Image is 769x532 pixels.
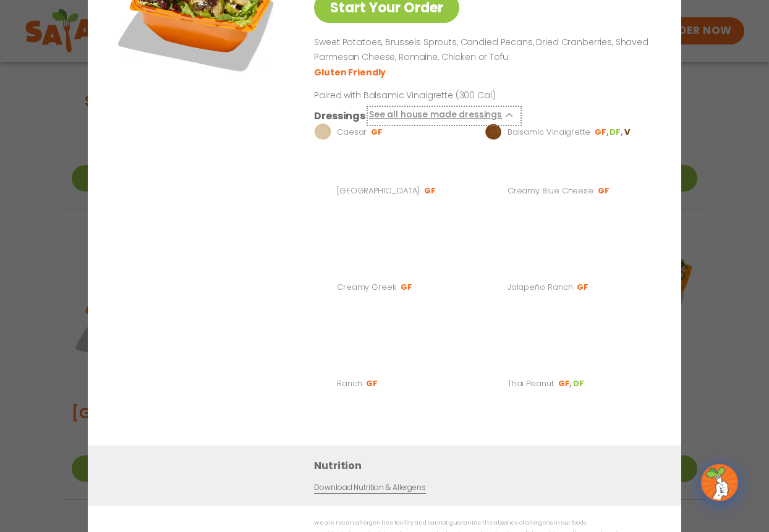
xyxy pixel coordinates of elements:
[485,145,502,237] img: Dressing preview image for Creamy Blue Cheese
[573,378,585,389] li: DF
[314,145,331,237] img: Dressing preview image for BBQ Ranch
[424,185,437,196] li: GF
[508,185,593,197] p: Creamy Blue Cheese
[485,337,502,430] img: Dressing preview image for Thai Peanut
[314,89,543,102] p: Paired with Balsamic Vinaigrette (300 Cal)
[624,127,631,138] li: V
[337,281,396,293] p: Creamy Greek
[314,35,652,65] p: Sweet Potatoes, Brussels Sprouts, Candied Pecans, Dried Cranberries, Shaved Parmesan Cheese, Roma...
[558,378,573,389] li: GF
[508,126,590,138] p: Balsamic Vinaigrette
[508,378,554,390] p: Thai Peanut
[485,241,502,334] img: Dressing preview image for Jalapeño Ranch
[610,127,624,138] li: DF
[314,124,331,141] img: Dressing preview image for Caesar
[314,66,388,79] li: Gluten Friendly
[577,282,590,293] li: GF
[366,378,379,389] li: GF
[314,108,365,124] h3: Dressings
[314,518,656,528] p: We are not an allergen free facility and cannot guarantee the absence of allergens in our foods.
[371,127,384,138] li: GF
[314,458,663,473] h3: Nutrition
[595,127,610,138] li: GF
[314,241,331,334] img: Dressing preview image for Creamy Greek
[702,465,737,500] img: wpChatIcon
[314,482,425,494] a: Download Nutrition & Allergens
[314,337,331,430] img: Dressing preview image for Ranch
[401,282,414,293] li: GF
[598,185,611,196] li: GF
[337,185,420,197] p: [GEOGRAPHIC_DATA]
[369,108,519,124] button: See all house made dressings
[337,378,362,390] p: Ranch
[485,124,502,141] img: Dressing preview image for Balsamic Vinaigrette
[337,126,367,138] p: Caesar
[508,281,573,293] p: Jalapeño Ranch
